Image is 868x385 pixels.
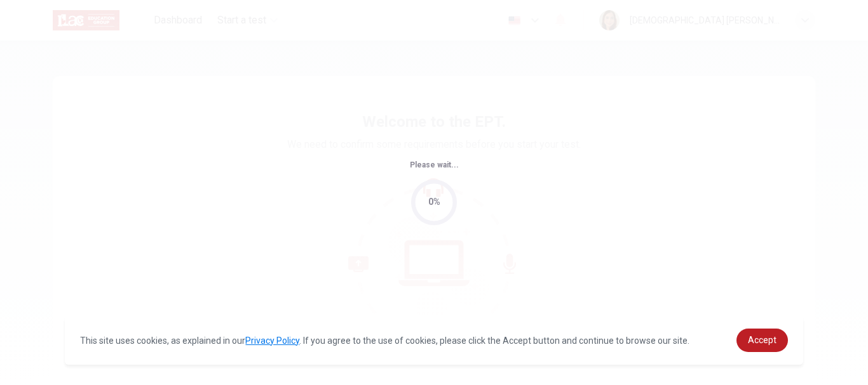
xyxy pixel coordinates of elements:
[410,160,459,169] span: Please wait...
[245,336,299,346] a: Privacy Policy
[65,316,803,365] div: cookieconsent
[428,195,440,209] div: 0%
[736,329,788,352] a: dismiss cookie message
[80,336,689,346] span: This site uses cookies, as explained in our . If you agree to the use of cookies, please click th...
[748,335,776,345] span: Accept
